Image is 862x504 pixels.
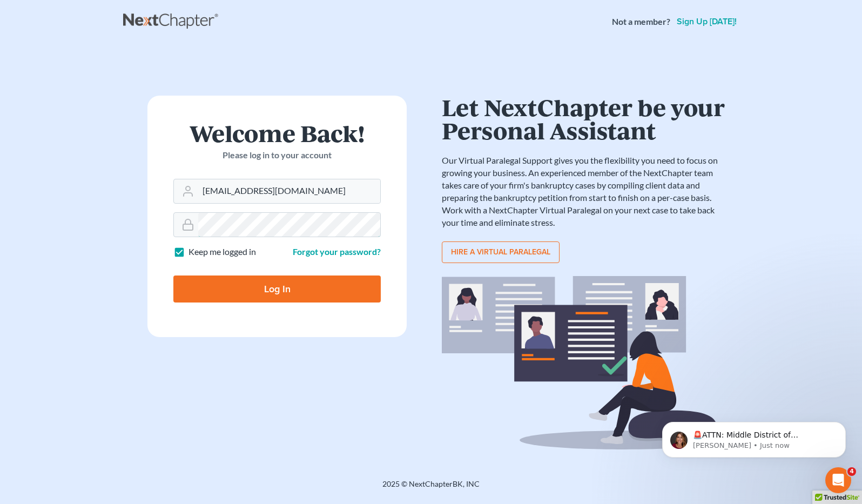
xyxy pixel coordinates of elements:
[847,467,856,476] span: 4
[612,16,670,28] strong: Not a member?
[173,122,381,145] h1: Welcome Back!
[442,276,728,449] img: virtual_paralegal_bg-b12c8cf30858a2b2c02ea913d52db5c468ecc422855d04272ea22d19010d70dc.svg
[173,275,381,303] input: Log In
[825,467,851,493] iframe: Intercom live chat
[675,17,739,26] a: Sign up [DATE]!
[442,241,560,263] a: Hire a virtual paralegal
[646,399,862,475] iframe: Intercom notifications message
[293,246,381,257] a: Forgot your password?
[442,154,728,229] p: Our Virtual Paralegal Support gives you the flexibility you need to focus on growing your busines...
[442,96,728,142] h1: Let NextChapter be your Personal Assistant
[188,246,256,258] label: Keep me logged in
[173,149,381,162] p: Please log in to your account
[198,179,380,203] input: Email Address
[123,479,739,498] div: 2025 © NextChapterBK, INC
